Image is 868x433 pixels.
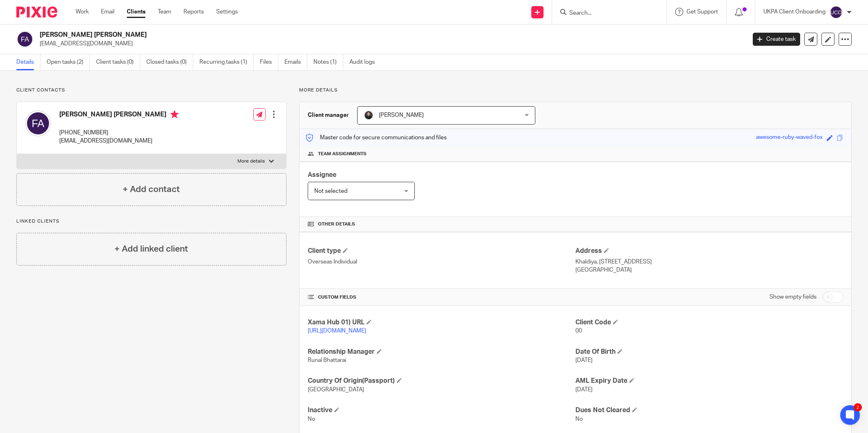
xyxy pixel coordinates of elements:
[308,111,349,119] h3: Client manager
[59,137,179,145] p: [EMAIL_ADDRESS][DOMAIN_NAME]
[756,133,823,143] div: awesome-ruby-waved-fox
[114,243,188,255] h4: + Add linked client
[763,8,825,16] p: UKPA Client Onboarding
[313,54,343,70] a: Notes (1)
[170,110,179,118] i: Primary
[101,8,114,16] a: Email
[59,110,179,121] h4: [PERSON_NAME] [PERSON_NAME]
[308,387,364,393] span: [GEOGRAPHIC_DATA]
[199,54,254,70] a: Recurring tasks (1)
[47,54,90,70] a: Open tasks (2)
[575,328,582,334] span: 00
[308,328,366,334] a: [URL][DOMAIN_NAME]
[575,416,583,422] span: No
[16,87,286,94] p: Client contacts
[379,112,424,118] span: [PERSON_NAME]
[308,172,336,178] span: Assignee
[575,258,843,266] p: Khaldiya, [STREET_ADDRESS]
[216,8,238,16] a: Settings
[349,54,381,70] a: Audit logs
[260,54,278,70] a: Files
[158,8,171,16] a: Team
[308,416,315,422] span: No
[575,406,843,415] h4: Dues Not Cleared
[308,348,575,356] h4: Relationship Manager
[299,87,852,94] p: More details
[308,318,575,327] h4: Xama Hub 01) URL
[308,294,575,301] h4: CUSTOM FIELDS
[16,31,34,48] img: svg%3E
[127,8,145,16] a: Clients
[753,33,800,46] a: Create task
[314,188,347,194] span: Not selected
[575,357,593,363] span: [DATE]
[770,293,817,301] label: Show empty fields
[308,357,346,363] span: Runal Bhattarai
[575,318,843,327] h4: Client Code
[16,218,286,225] p: Linked clients
[306,134,447,142] p: Master code for secure communications and files
[308,247,575,255] h4: Client type
[308,377,575,385] h4: Country Of Origin(Passport)
[16,54,40,70] a: Details
[318,151,367,157] span: Team assignments
[59,129,179,137] p: [PHONE_NUMBER]
[40,40,740,48] p: [EMAIL_ADDRESS][DOMAIN_NAME]
[237,158,265,165] p: More details
[575,247,843,255] h4: Address
[830,6,843,19] img: svg%3E
[183,8,204,16] a: Reports
[284,54,307,70] a: Emails
[575,387,593,393] span: [DATE]
[575,377,843,385] h4: AML Expiry Date
[308,406,575,415] h4: Inactive
[76,8,89,16] a: Work
[575,266,843,274] p: [GEOGRAPHIC_DATA]
[123,183,180,196] h4: + Add contact
[40,31,600,39] h2: [PERSON_NAME] [PERSON_NAME]
[308,258,575,266] p: Overseas Individual
[687,9,718,15] span: Get Support
[364,110,374,120] img: My%20Photo.jpg
[575,348,843,356] h4: Date Of Birth
[16,7,57,18] img: Pixie
[96,54,140,70] a: Client tasks (0)
[146,54,193,70] a: Closed tasks (0)
[318,221,355,228] span: Other details
[568,10,642,17] input: Search
[25,110,51,136] img: svg%3E
[854,403,862,411] div: 2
